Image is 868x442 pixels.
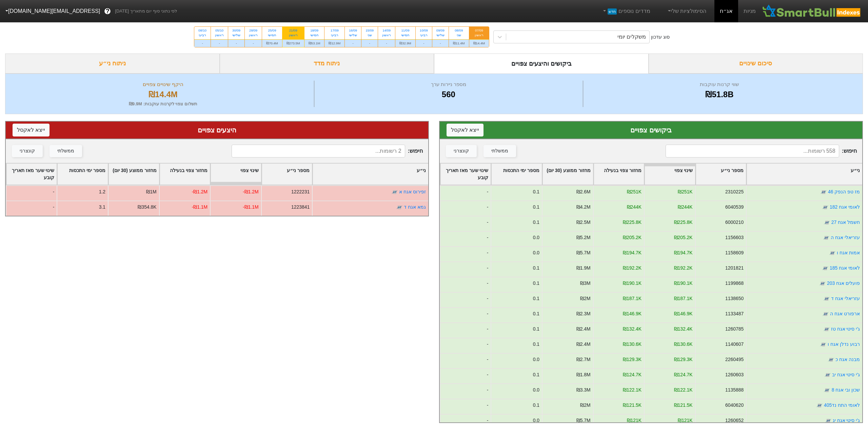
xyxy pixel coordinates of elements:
button: קונצרני [446,145,477,157]
div: 6040539 [725,204,744,211]
div: ₪2.5M [576,219,591,226]
div: ₪3.3M [576,386,591,394]
img: tase link [824,219,830,226]
div: - [211,39,228,47]
a: מז טפ הנפק 46 [828,189,860,194]
div: Toggle SortBy [108,164,159,185]
div: 0.1 [533,219,539,226]
div: שני [453,33,465,38]
div: - [345,39,361,47]
div: ₪190.1K [623,280,642,287]
div: שלישי [232,33,240,38]
div: - [440,292,491,307]
a: פועלים אגח 203 [827,280,860,286]
div: -₪1.2M [192,188,208,195]
div: 1201821 [725,265,744,272]
div: - [440,414,491,429]
div: ₪5.2M [576,234,591,241]
div: ₪2.6M [576,188,591,195]
div: 0.1 [533,188,539,195]
a: עזריאלי אגח ה [831,235,860,240]
div: ₪124.7K [623,371,642,378]
div: - [6,201,57,216]
div: ₪187.1K [674,295,693,302]
div: 1158609 [725,249,744,256]
div: 0.1 [533,204,539,211]
div: ₪122.1K [674,386,693,394]
img: tase link [822,265,829,272]
div: ₪205.2K [674,234,693,241]
div: חמישי [266,33,278,38]
div: 10/09 [420,28,428,33]
div: קונצרני [20,147,35,155]
img: tase link [825,417,832,424]
a: ג'י סיטי אגח יב [832,372,860,377]
div: רביעי [329,33,340,38]
span: חיפוש : [232,145,423,157]
a: לאומי התח נד405 [824,402,860,408]
a: ארפורט אגח ה [830,311,860,316]
input: 2 רשומות... [232,145,405,157]
div: Toggle SortBy [313,164,428,185]
div: 08/10 [198,28,206,33]
div: קונצרני [454,147,469,155]
div: ביקושים צפויים [447,125,855,135]
div: ₪187.1K [623,295,642,302]
div: 14/09 [382,28,391,33]
img: tase link [824,372,831,378]
a: שכון ובי אגח 8 [832,387,860,393]
a: גמא אגח ד [404,204,426,210]
div: ביקושים והיצעים צפויים [434,54,649,73]
div: Toggle SortBy [696,164,746,185]
div: משקלים יומי [617,33,646,41]
div: ₪121K [627,417,642,424]
img: tase link [820,189,827,195]
div: 0.0 [533,356,539,363]
div: ראשון [287,33,300,38]
div: - [440,201,491,216]
div: ₪205.2K [623,234,642,241]
div: ₪146.9K [623,310,642,317]
div: שלישי [436,33,445,38]
div: ₪53.1M [304,39,324,47]
div: ₪192.2K [623,265,642,272]
div: 17/09 [329,28,340,33]
div: 1135888 [725,386,744,394]
div: רביעי [198,33,206,38]
div: 15/09 [366,28,374,33]
div: ₪4.2M [576,204,591,211]
div: ₪146.9K [674,310,693,317]
img: tase link [823,234,830,241]
div: 1133487 [725,310,744,317]
div: - [6,185,57,201]
div: ניתוח מדד [220,54,434,73]
div: שני [366,33,374,38]
div: ₪32.9M [395,39,415,47]
input: 558 רשומות... [666,145,839,157]
div: - [378,39,395,47]
div: 08/09 [453,28,465,33]
a: אמות אגח ו [837,250,860,255]
div: 0.1 [533,371,539,378]
div: שלישי [349,33,357,38]
img: tase link [822,204,829,211]
div: 1140607 [725,341,744,348]
div: ₪132.4K [674,325,693,333]
div: ממשלתי [57,147,74,155]
button: קונצרני [12,145,43,157]
img: tase link [391,189,398,195]
div: ₪11.4M [449,39,469,47]
div: Toggle SortBy [594,164,644,185]
div: ₪2.7M [576,356,591,363]
div: ₪244K [678,204,692,211]
div: היצעים צפויים [13,125,421,135]
div: רביעי [420,33,428,38]
div: ₪51.8B [585,88,854,101]
div: ₪194.7K [623,249,642,256]
span: לפי נתוני סוף יום מתאריך [DATE] [115,8,177,15]
div: 0.1 [533,310,539,317]
img: tase link [823,295,830,302]
div: תשלום צפוי לקרנות עוקבות : ₪9.9M [14,101,312,107]
div: - [440,185,491,201]
div: ₪2M [580,402,590,409]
